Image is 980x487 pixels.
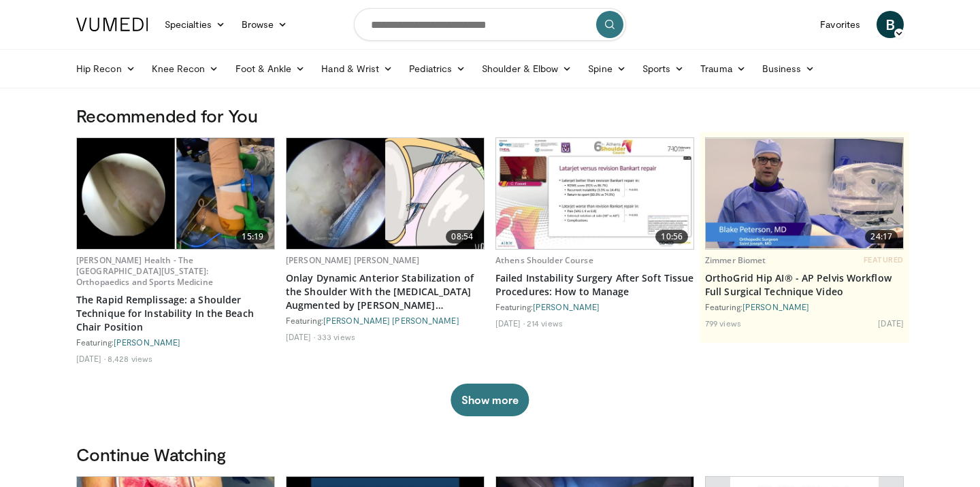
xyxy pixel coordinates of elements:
a: Hip Recon [68,55,144,82]
li: [DATE] [76,353,105,364]
li: 8,428 views [108,353,152,364]
div: Featuring: [705,301,904,312]
a: Athens Shoulder Course [495,254,593,266]
span: 24:17 [865,230,898,244]
li: 214 views [527,318,563,329]
h3: Continue Watching [76,443,904,465]
span: FEATURED [864,255,904,265]
a: Failed Instability Surgery After Soft Tissue Procedures: How to Manage [495,271,694,299]
img: c80c1d29-5d08-4b57-b833-2b3295cd5297.620x360_q85_upscale.jpg [706,139,903,248]
input: Search topics, interventions [354,8,626,41]
span: 10:56 [655,230,688,244]
h3: Recommended for You [76,105,904,127]
a: [PERSON_NAME] [PERSON_NAME] [286,254,419,266]
a: [PERSON_NAME] [PERSON_NAME] [323,316,459,325]
div: Featuring: [286,315,485,326]
a: Shoulder & Elbow [474,55,580,82]
a: [PERSON_NAME] [114,337,180,347]
li: 333 views [317,331,355,342]
a: OrthoGrid Hip AI® - AP Pelvis Workflow Full Surgical Technique Video [705,271,904,299]
img: fd500c81-92bc-49de-86bd-bb5d05cf7d6c.620x360_q85_upscale.jpg [287,138,484,249]
li: [DATE] [878,318,904,329]
img: 02b256e8-a0eb-4beb-84e8-ea20c5343a9d.620x360_q85_upscale.jpg [496,138,693,249]
a: Sports [634,55,693,82]
div: Featuring: [495,301,694,312]
a: 15:19 [77,138,274,249]
a: Knee Recon [144,55,227,82]
a: Specialties [157,11,233,38]
a: Business [754,55,823,82]
a: Favorites [812,11,868,38]
li: [DATE] [495,318,525,329]
li: [DATE] [286,331,315,342]
a: Trauma [692,55,754,82]
a: The Rapid Remplissage: a Shoulder Technique for Instability In the Beach Chair Position [76,293,275,334]
a: Pediatrics [401,55,474,82]
div: Featuring: [76,337,275,348]
a: [PERSON_NAME] [533,302,600,312]
img: 1b017004-0b5b-4a7a-be53-d9051c5666a1.jpeg.620x360_q85_upscale.jpg [77,138,274,249]
img: VuMedi Logo [76,18,148,31]
button: Show more [451,384,529,416]
a: Onlay Dynamic Anterior Stabilization of the Shoulder With the [MEDICAL_DATA] Augmented by [PERSON... [286,271,485,312]
span: 08:54 [446,230,478,244]
span: 15:19 [236,230,269,244]
a: 08:54 [287,138,484,249]
a: [PERSON_NAME] Health - The [GEOGRAPHIC_DATA][US_STATE]: Orthopaedics and Sports Medicine [76,254,213,288]
a: 10:56 [496,138,693,249]
a: B [877,11,904,38]
a: Zimmer Biomet [705,254,766,266]
a: Browse [233,11,296,38]
a: 24:17 [706,138,903,249]
a: [PERSON_NAME] [742,302,809,312]
li: 799 views [705,318,741,329]
a: Foot & Ankle [227,55,314,82]
a: Hand & Wrist [313,55,401,82]
a: Spine [580,55,634,82]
